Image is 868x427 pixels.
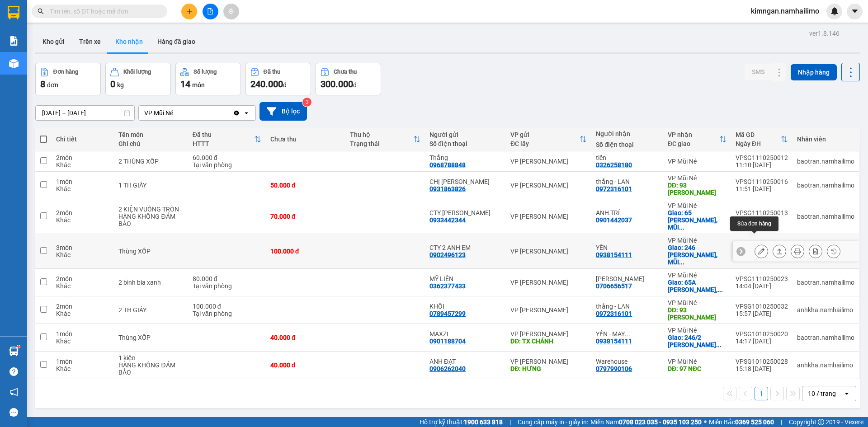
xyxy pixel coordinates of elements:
[56,185,109,192] div: Khác
[518,417,588,427] span: Cung cấp máy in - giấy in:
[797,279,854,286] div: baotran.namhailimo
[108,31,150,52] button: Kho nhận
[429,244,501,251] div: CTY 2 ANH EM
[118,354,183,361] div: 1 kiện
[193,140,254,147] div: HTTT
[619,418,702,426] strong: 0708 023 035 - 0935 103 250
[797,136,854,143] div: Nhân viên
[186,8,193,14] span: plus
[596,216,632,224] div: 0901442037
[118,158,183,165] div: 2 THÙNG XỐP
[40,79,45,89] span: 8
[851,7,859,15] span: caret-down
[736,275,788,282] div: VPSG1110250023
[773,244,786,258] div: Giao hàng
[50,6,156,16] input: Tìm tên, số ĐT hoặc mã đơn
[510,158,587,165] div: VP [PERSON_NAME]
[668,209,726,231] div: Giao: 65 NGUYỄN ĐÌNH CHIỂU, MŨI NÉ
[36,106,134,120] input: Select a date range.
[510,213,587,220] div: VP [PERSON_NAME]
[510,330,587,338] div: VP [PERSON_NAME]
[510,306,587,314] div: VP [PERSON_NAME]
[429,216,466,224] div: 0933442344
[56,303,109,310] div: 2 món
[736,282,788,290] div: 14:04 [DATE]
[207,8,213,14] span: file-add
[188,127,266,151] th: Toggle SortBy
[118,213,183,227] div: HÀNG KHÔNG ĐẢM BẢO
[118,206,183,213] div: 2 KIỆN VUÔNG TRÒN
[596,310,632,317] div: 0972316101
[506,127,591,151] th: Toggle SortBy
[259,102,307,121] button: Bộ lọc
[9,347,19,356] img: warehouse-icon
[736,365,788,372] div: 15:18 [DATE]
[223,4,239,19] button: aim
[596,282,632,290] div: 0706656517
[429,358,501,365] div: ANH ĐẠT
[596,244,658,251] div: YẾN
[668,131,719,138] div: VP nhận
[35,63,101,95] button: Đơn hàng8đơn
[56,136,109,143] div: Chi tiết
[736,140,781,147] div: Ngày ĐH
[150,31,203,52] button: Hàng đã giao
[510,131,580,138] div: VP gửi
[736,161,788,169] div: 11:10 [DATE]
[730,216,778,231] div: Sửa đơn hàng
[420,417,503,427] span: Hỗ trợ kỹ thuật:
[56,365,109,372] div: Khác
[429,282,466,290] div: 0362377433
[56,330,109,338] div: 1 món
[144,108,173,117] div: VP Mũi Né
[668,279,726,293] div: Giao: 65A NGUYEN DINH CHIEU, MUINE
[117,81,124,89] span: kg
[56,154,109,161] div: 2 món
[233,109,240,117] svg: Clear value
[668,202,726,209] div: VP Mũi Né
[736,178,788,185] div: VPSG1110250016
[110,79,115,89] span: 0
[429,178,501,185] div: CHỊ HƯƠNG
[429,154,501,161] div: Thắng
[797,182,854,189] div: baotran.namhailimo
[510,248,587,255] div: VP [PERSON_NAME]
[809,28,840,38] div: ver 1.8.146
[679,258,684,266] span: ...
[736,330,788,338] div: VPSG1010250020
[105,63,171,95] button: Khối lượng0kg
[9,367,18,376] span: question-circle
[245,63,311,95] button: Đã thu240.000đ
[193,275,261,282] div: 80.000 đ
[797,213,854,220] div: baotran.namhailimo
[56,282,109,290] div: Khác
[193,161,261,169] div: Tại văn phòng
[35,31,72,52] button: Kho gửi
[596,178,658,185] div: thắng - LAN
[596,365,632,372] div: 0797990106
[193,69,217,75] div: Số lượng
[668,174,726,182] div: VP Mũi Né
[731,127,793,151] th: Toggle SortBy
[9,388,18,396] span: notification
[791,64,837,80] button: Nhập hàng
[596,161,632,169] div: 0326258180
[180,79,190,89] span: 14
[510,365,587,372] div: DĐ: HƯNG
[736,303,788,310] div: VPSG1010250032
[38,8,44,14] span: search
[847,4,863,19] button: caret-down
[72,31,108,52] button: Trên xe
[56,358,109,365] div: 1 món
[264,69,280,75] div: Đã thu
[668,244,726,266] div: Giao: 246 NGUYỄN ĐÌNH CHIỂU, MŨI NÉ
[736,154,788,161] div: VPSG1110250012
[316,63,381,95] button: Chưa thu300.000đ
[596,185,632,192] div: 0972316101
[429,131,501,138] div: Người gửi
[830,7,839,15] img: icon-new-feature
[353,81,357,89] span: đ
[663,127,731,151] th: Toggle SortBy
[797,158,854,165] div: baotran.namhailimo
[510,279,587,286] div: VP [PERSON_NAME]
